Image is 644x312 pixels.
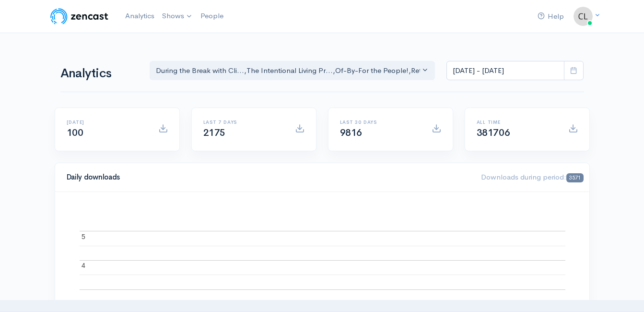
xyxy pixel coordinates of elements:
h6: All time [477,120,557,125]
span: 100 [67,127,83,139]
text: 5 [82,232,85,240]
a: Help [534,6,568,27]
text: 4 [82,262,85,269]
span: 2175 [203,127,225,139]
div: During the Break with Cli... , The Intentional Living Pr... , Of-By-For the People! , Rethink - R... [156,65,421,76]
a: Shows [158,6,197,27]
span: 9816 [340,127,362,139]
img: ... [574,7,593,26]
input: analytics date range selector [446,61,564,81]
span: 3571 [566,173,583,182]
h6: Last 30 days [340,120,420,125]
a: Analytics [121,6,158,26]
button: During the Break with Cli..., The Intentional Living Pr..., Of-By-For the People!, Rethink - Rese... [150,61,435,81]
a: People [197,6,227,26]
h6: Last 7 days [203,120,283,125]
span: Downloads during period: [481,172,583,181]
h6: [DATE] [67,120,147,125]
img: ZenCast Logo [49,7,110,26]
svg: A chart. [67,204,578,300]
span: 381706 [477,127,510,139]
h4: Daily downloads [67,173,470,181]
iframe: gist-messenger-bubble-iframe [611,279,634,302]
h1: Analytics [60,67,138,81]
